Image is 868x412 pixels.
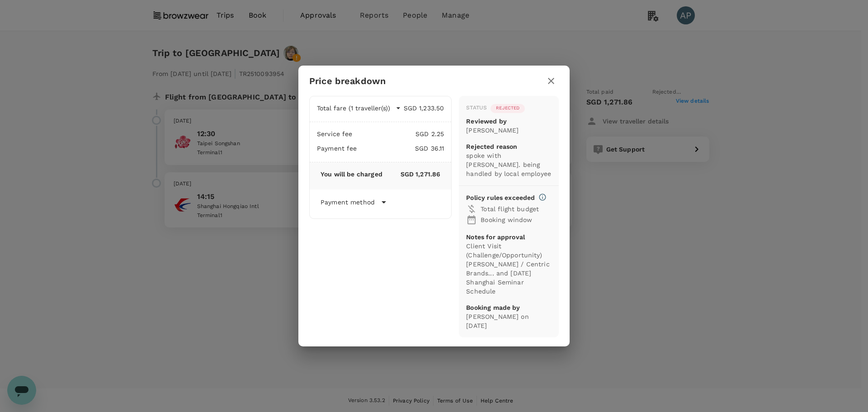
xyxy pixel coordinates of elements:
[382,170,440,179] p: SGD 1,271.86
[466,126,552,135] p: [PERSON_NAME]
[401,104,444,113] p: SGD 1,233.50
[466,142,552,151] p: Rejected reason
[357,144,444,153] p: SGD 36.11
[309,74,386,88] h6: Price breakdown
[491,105,525,111] span: Rejected
[317,104,401,113] button: Total fare (1 traveller(s))
[466,242,552,296] p: Client Visit (Challenge/Opportunity) [PERSON_NAME] / Centric Brands... and [DATE] Shanghai Semina...
[466,312,552,330] p: [PERSON_NAME] on [DATE]
[466,151,552,178] p: spoke with [PERSON_NAME]. being handled by local employee
[466,117,552,126] p: Reviewed by
[466,104,487,113] div: Status
[466,303,552,312] p: Booking made by
[317,144,357,153] p: Payment fee
[321,170,382,179] p: You will be charged
[466,232,552,242] p: Notes for approval
[321,198,375,207] p: Payment method
[466,193,535,202] p: Policy rules exceeded
[353,129,444,138] p: SGD 2.25
[481,204,552,213] p: Total flight budget
[481,215,552,224] p: Booking window
[317,104,390,113] p: Total fare (1 traveller(s))
[317,129,353,138] p: Service fee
